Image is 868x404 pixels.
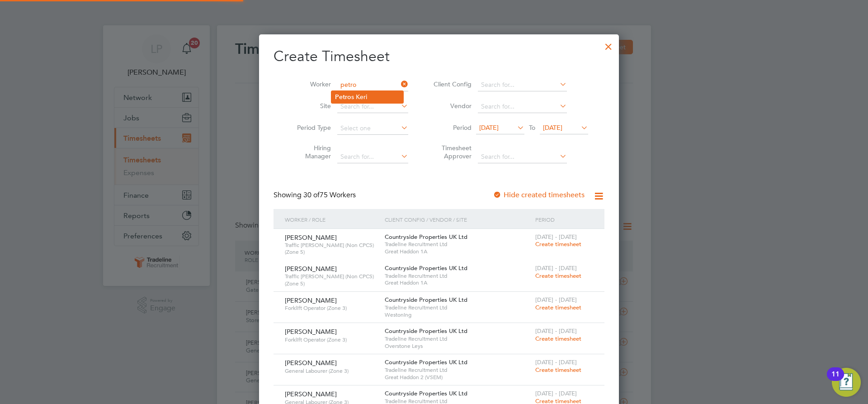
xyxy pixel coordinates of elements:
[431,144,472,160] label: Timesheet Approver
[337,151,408,163] input: Search for...
[290,102,331,110] label: Site
[535,335,581,342] span: Create timesheet
[285,359,337,367] span: [PERSON_NAME]
[385,390,467,397] span: Countryside Properties UK Ltd
[385,374,530,381] span: Great Haddon 2 (VSEM)
[283,209,382,230] div: Worker / Role
[385,272,530,280] span: Tradeline Recruitment Ltd
[285,367,378,375] span: General Labourer (Zone 3)
[831,374,840,386] div: 11
[290,144,331,160] label: Hiring Manager
[385,366,530,374] span: Tradeline Recruitment Ltd
[385,358,467,366] span: Countryside Properties UK Ltd
[543,124,562,132] span: [DATE]
[478,79,567,91] input: Search for...
[385,327,467,335] span: Countryside Properties UK Ltd
[535,366,581,374] span: Create timesheet
[385,304,530,311] span: Tradeline Recruitment Ltd
[285,242,378,256] span: Traffic [PERSON_NAME] (Non CPCS) (Zone 5)
[832,368,861,397] button: Open Resource Center, 11 new notifications
[285,390,337,398] span: [PERSON_NAME]
[533,209,595,230] div: Period
[274,47,604,66] h2: Create Timesheet
[385,248,530,255] span: Great Haddon 1A
[337,122,408,135] input: Select one
[535,272,581,280] span: Create timesheet
[337,79,408,91] input: Search for...
[535,233,577,241] span: [DATE] - [DATE]
[385,264,467,272] span: Countryside Properties UK Ltd
[385,233,467,241] span: Countryside Properties UK Ltd
[385,296,467,304] span: Countryside Properties UK Ltd
[535,390,577,397] span: [DATE] - [DATE]
[285,273,378,287] span: Traffic [PERSON_NAME] (Non CPCS) (Zone 5)
[385,335,530,342] span: Tradeline Recruitment Ltd
[535,264,577,272] span: [DATE] - [DATE]
[478,151,567,163] input: Search for...
[285,328,337,336] span: [PERSON_NAME]
[285,265,337,273] span: [PERSON_NAME]
[535,358,577,366] span: [DATE] - [DATE]
[478,100,567,113] input: Search for...
[431,124,472,132] label: Period
[303,190,320,200] span: 30 of
[285,296,337,304] span: [PERSON_NAME]
[303,190,356,200] span: 75 Workers
[385,241,530,248] span: Tradeline Recruitment Ltd
[331,91,403,103] li: s Keri
[535,327,577,335] span: [DATE] - [DATE]
[535,304,581,311] span: Create timesheet
[335,93,351,101] b: Petro
[385,279,530,286] span: Great Haddon 1A
[431,80,472,88] label: Client Config
[479,124,499,132] span: [DATE]
[285,304,378,312] span: Forklift Operator (Zone 3)
[526,122,538,133] span: To
[431,102,472,110] label: Vendor
[337,100,408,113] input: Search for...
[274,190,358,200] div: Showing
[290,80,331,88] label: Worker
[535,240,581,248] span: Create timesheet
[385,311,530,318] span: Westoning
[535,296,577,304] span: [DATE] - [DATE]
[385,342,530,350] span: Overstone Leys
[382,209,533,230] div: Client Config / Vendor / Site
[285,336,378,343] span: Forklift Operator (Zone 3)
[493,190,585,200] label: Hide created timesheets
[290,124,331,132] label: Period Type
[285,233,337,242] span: [PERSON_NAME]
